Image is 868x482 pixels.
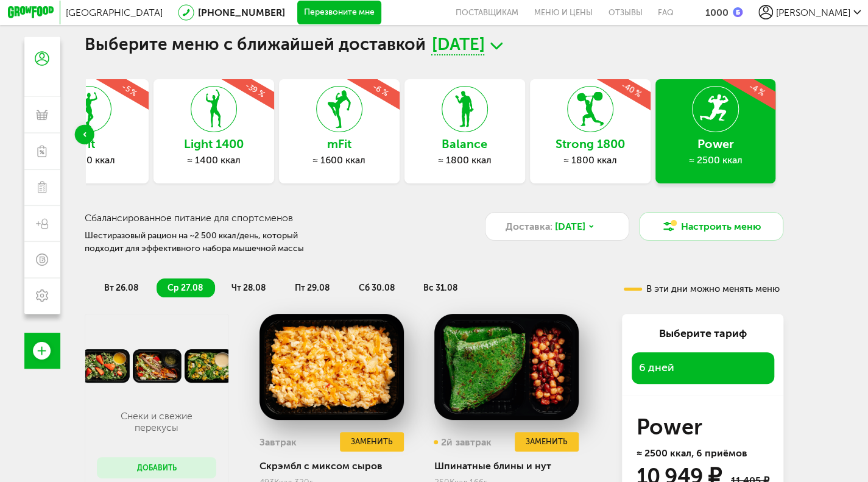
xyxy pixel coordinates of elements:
div: -6 % [325,53,437,126]
span: вт 26.08 [104,283,138,293]
h3: 2й завтрак [434,436,491,448]
div: Шестиразовый рацион на ~2 500 ккал/день, который подходит для эффективного набора мышечной массы [85,230,333,255]
div: ≈ 1600 ккал [279,154,400,166]
span: чт 28.08 [231,283,266,293]
span: [PERSON_NAME] [776,7,850,18]
div: ≈ 1800 ккал [404,154,525,166]
h3: Сбалансированное питание для спортсменов [85,212,485,224]
h3: Strong 1800 [530,138,651,151]
h3: Power [655,138,776,151]
button: Заменить [515,432,579,452]
p: Снеки и свежие перекусы [109,410,205,433]
div: Previous slide [75,125,94,144]
span: сб 30.08 [359,283,395,293]
img: big_fO5N4WWqvRcL2cb8.png [259,314,404,420]
h3: Завтрак [259,436,297,448]
div: ≈ 1400 ккал [153,154,274,166]
div: В эти дни можно менять меню [624,285,780,294]
span: вс 31.08 [423,283,457,293]
h1: Выберите меню с ближайшей доставкой [85,37,784,55]
div: Шпинатные блины и нут [434,460,579,472]
h3: Fit [28,138,149,151]
button: Заменить [340,432,404,452]
span: Доставка: [506,219,552,234]
span: [DATE] [555,219,585,234]
div: -4 % [701,53,813,126]
button: Настроить меню [639,212,784,241]
a: [PHONE_NUMBER] [198,7,285,18]
div: Выберите тариф [632,326,774,342]
button: Добавить [97,457,216,478]
div: Скрэмбл с миксом сыров [259,460,404,472]
span: [GEOGRAPHIC_DATA] [66,7,163,18]
div: ≈ 1800 ккал [530,154,651,166]
img: bonus_b.cdccf46.png [733,7,743,17]
h3: Balance [404,138,525,151]
span: ≈ 2500 ккал, 6 приёмов [637,447,747,459]
h3: Power [637,418,769,438]
div: ≈ 2500 ккал [655,154,776,166]
h3: Light 1400 [153,138,274,151]
div: -39 % [199,53,311,126]
span: ср 27.08 [168,283,203,293]
div: ≈ 1200 ккал [28,154,149,166]
button: Перезвоните мне [297,1,382,25]
div: -40 % [576,53,688,126]
div: -5 % [74,53,186,126]
span: пт 29.08 [295,283,330,293]
span: 6 дней [639,361,674,374]
img: big_LqmLstlrm6U4DaNX.png [434,314,579,420]
h3: mFit [279,138,400,151]
span: [DATE] [431,37,484,55]
div: 1000 [705,7,729,18]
